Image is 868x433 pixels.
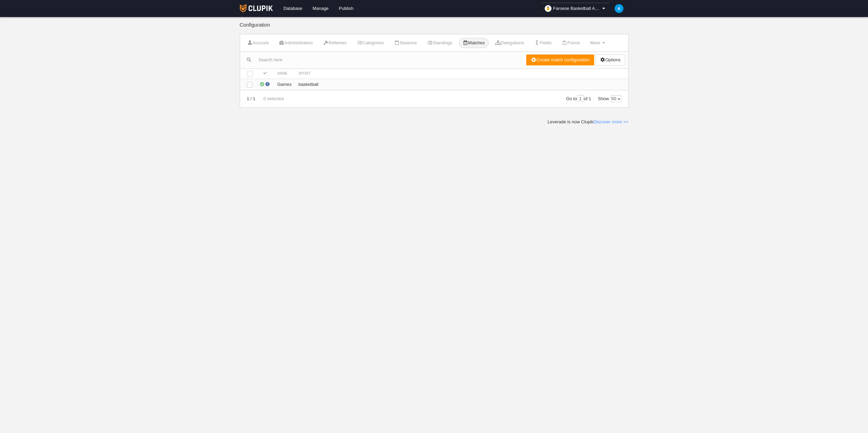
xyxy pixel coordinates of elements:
img: Clupik [240,4,273,12]
a: Create match configuration [526,55,594,65]
a: Delegations [491,38,528,48]
span: Show [598,96,621,101]
div: Configuration [240,22,629,34]
span: 50 [611,96,621,102]
span: Faroese Basketball Association [553,5,601,12]
img: c2l6ZT0zMHgzMCZmcz05JnRleHQ9SyZiZz0wMzliZTU%3D.png [615,4,623,13]
span: Sport [298,72,311,75]
img: organizador.30x30.png [545,5,551,12]
div: Leverade is now Clupik [548,119,629,125]
a: Seasons [390,38,421,48]
a: Referees [319,38,350,48]
a: Standings [423,38,456,48]
span: 0 selected [256,96,283,101]
a: Faroese Basketball Association [542,3,609,14]
input: Search here [240,55,527,65]
a: Discover more >> [593,119,629,124]
span: Go to of 1 [566,96,591,101]
a: Options [595,55,625,65]
td: basketball [295,79,628,90]
span: 1 / 1 [247,96,255,101]
a: More [586,38,608,48]
a: Categories [353,38,387,48]
button: 50 [610,95,621,102]
a: Administrators [275,38,317,48]
a: Matches [459,38,488,48]
span: Status [262,71,268,77]
span: More [590,40,600,45]
span: Name [277,72,288,75]
a: Fields [530,38,555,48]
a: Account [244,38,273,48]
a: Forms [558,38,584,48]
td: Games [274,79,295,90]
